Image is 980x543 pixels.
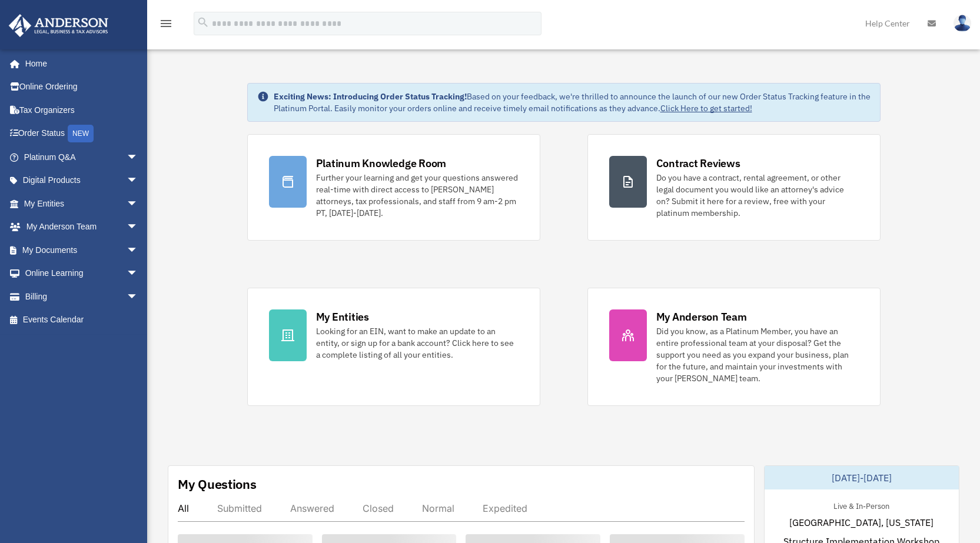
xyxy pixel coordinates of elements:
[8,238,156,262] a: My Documentsarrow_drop_down
[8,262,156,285] a: Online Learningarrow_drop_down
[660,103,752,114] a: Click Here to get started!
[483,502,527,514] div: Expedited
[127,169,150,193] span: arrow_drop_down
[8,215,156,239] a: My Anderson Teamarrow_drop_down
[587,288,881,406] a: My Anderson Team Did you know, as a Platinum Member, you have an entire professional team at your...
[8,145,156,169] a: Platinum Q&Aarrow_drop_down
[8,192,156,215] a: My Entitiesarrow_drop_down
[178,475,257,493] div: My Questions
[316,172,519,219] div: Further your learning and get your questions answered real-time with direct access to [PERSON_NAM...
[178,502,189,514] div: All
[127,192,150,216] span: arrow_drop_down
[290,502,334,514] div: Answered
[316,325,519,361] div: Looking for an EIN, want to make an update to an entity, or sign up for a bank account? Click her...
[274,91,871,114] div: Based on your feedback, we're thrilled to announce the launch of our new Order Status Tracking fe...
[656,172,859,219] div: Do you have a contract, rental agreement, or other legal document you would like an attorney's ad...
[247,134,540,241] a: Platinum Knowledge Room Further your learning and get your questions answered real-time with dire...
[127,238,150,262] span: arrow_drop_down
[316,156,447,171] div: Platinum Knowledge Room
[8,169,156,192] a: Digital Productsarrow_drop_down
[197,16,210,29] i: search
[159,21,173,31] a: menu
[363,502,394,514] div: Closed
[765,466,959,489] div: [DATE]-[DATE]
[8,98,156,122] a: Tax Organizers
[656,156,740,171] div: Contract Reviews
[656,325,859,384] div: Did you know, as a Platinum Member, you have an entire professional team at your disposal? Get th...
[8,122,156,146] a: Order StatusNEW
[954,15,971,32] img: User Pic
[127,215,150,239] span: arrow_drop_down
[8,52,150,75] a: Home
[217,502,262,514] div: Submitted
[127,285,150,309] span: arrow_drop_down
[127,262,150,286] span: arrow_drop_down
[68,125,94,142] div: NEW
[8,308,156,332] a: Events Calendar
[8,75,156,99] a: Online Ordering
[247,288,540,406] a: My Entities Looking for an EIN, want to make an update to an entity, or sign up for a bank accoun...
[127,145,150,169] span: arrow_drop_down
[5,14,112,37] img: Anderson Advisors Platinum Portal
[587,134,881,241] a: Contract Reviews Do you have a contract, rental agreement, or other legal document you would like...
[316,309,369,324] div: My Entities
[159,16,173,31] i: menu
[824,499,899,511] div: Live & In-Person
[274,91,467,102] strong: Exciting News: Introducing Order Status Tracking!
[8,285,156,308] a: Billingarrow_drop_down
[789,515,934,529] span: [GEOGRAPHIC_DATA], [US_STATE]
[656,309,747,324] div: My Anderson Team
[422,502,454,514] div: Normal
